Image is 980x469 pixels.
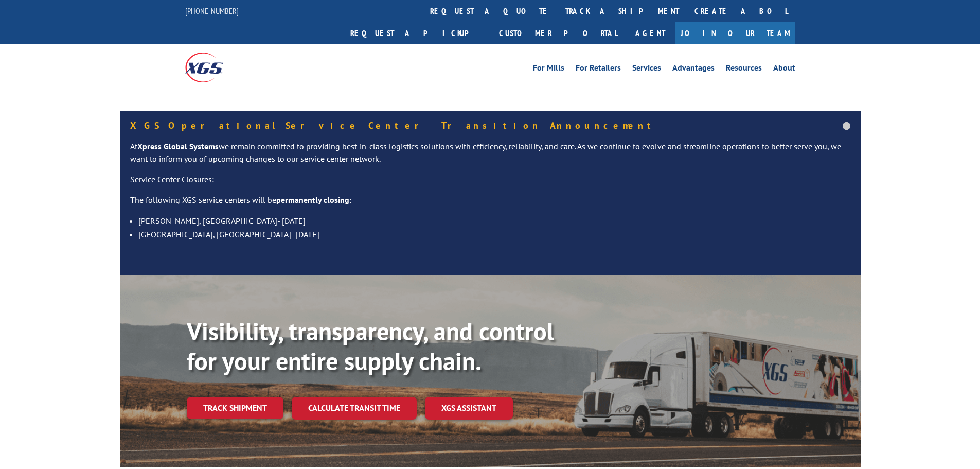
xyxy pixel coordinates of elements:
[672,64,715,75] a: Advantages
[343,22,491,44] a: Request a pickup
[185,6,239,16] a: [PHONE_NUMBER]
[138,214,850,228] li: [PERSON_NAME], [GEOGRAPHIC_DATA]- [DATE]
[292,397,417,419] a: Calculate transit time
[130,174,214,184] u: Service Center Closures:
[773,64,795,75] a: About
[726,64,762,75] a: Resources
[625,22,675,44] a: Agent
[187,315,554,377] b: Visibility, transparency, and control for your entire supply chain.
[632,64,661,75] a: Services
[425,397,513,419] a: XGS ASSISTANT
[491,22,625,44] a: Customer Portal
[533,64,564,75] a: For Mills
[130,141,850,173] p: At we remain committed to providing best-in-class logistics solutions with efficiency, reliabilit...
[137,141,219,151] strong: Xpress Global Systems
[130,121,850,130] h5: XGS Operational Service Center Transition Announcement
[130,194,850,215] p: The following XGS service centers will be :
[138,228,850,241] li: [GEOGRAPHIC_DATA], [GEOGRAPHIC_DATA]- [DATE]
[675,22,795,44] a: Join Our Team
[187,397,283,419] a: Track shipment
[276,195,349,205] strong: permanently closing
[576,64,621,75] a: For Retailers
